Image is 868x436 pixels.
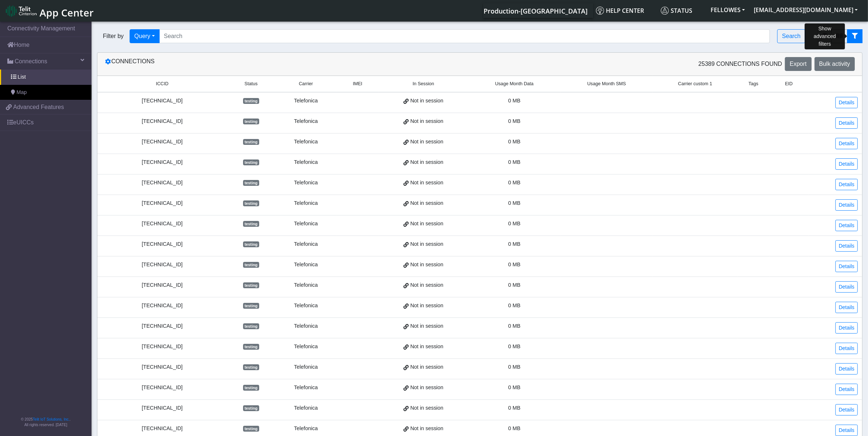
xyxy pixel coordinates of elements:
div: [TECHNICAL_ID] [102,240,223,248]
span: 0 MB [508,425,521,431]
span: IMEI [353,80,362,87]
div: Telefonica [280,97,332,105]
span: testing [243,426,259,432]
div: [TECHNICAL_ID] [102,384,223,392]
span: Bulk activity [819,61,850,67]
div: Telefonica [280,179,332,187]
div: Telefonica [280,158,332,166]
div: Telefonica [280,281,332,289]
span: Tags [749,80,759,87]
a: Details [835,240,858,252]
span: List [18,73,26,81]
span: 0 MB [508,405,521,411]
span: 0 MB [508,200,521,206]
a: Details [835,281,858,293]
span: Not in session [410,322,443,330]
span: testing [243,200,259,206]
button: [EMAIL_ADDRESS][DOMAIN_NAME] [749,3,862,16]
span: 0 MB [508,98,521,104]
span: 0 MB [508,139,521,144]
a: Details [835,158,858,170]
div: [TECHNICAL_ID] [102,302,223,310]
span: testing [243,344,259,350]
span: In Session [413,80,434,87]
a: Details [835,97,858,108]
div: [TECHNICAL_ID] [102,404,223,412]
span: Carrier [299,80,313,87]
span: Carrier custom 1 [678,80,712,87]
button: FELLOWES [706,3,749,16]
span: testing [243,385,259,391]
div: [TECHNICAL_ID] [102,343,223,351]
button: Bulk activity [815,57,855,71]
span: 0 MB [508,323,521,329]
span: testing [243,159,259,165]
span: 0 MB [508,159,521,165]
div: [TECHNICAL_ID] [102,179,223,187]
span: testing [243,405,259,411]
span: Filter by [97,32,130,41]
a: Details [835,363,858,375]
a: Details [835,404,858,416]
span: Not in session [410,97,443,105]
div: Telefonica [280,404,332,412]
a: Telit IoT Solutions, Inc. [33,417,70,421]
a: Details [835,138,858,149]
span: testing [243,139,259,145]
img: status.svg [661,7,669,15]
div: [TECHNICAL_ID] [102,158,223,166]
div: [TECHNICAL_ID] [102,117,223,125]
div: Telefonica [280,117,332,125]
span: Usage Month SMS [587,80,626,87]
span: 0 MB [508,364,521,370]
span: testing [243,262,259,268]
a: App Center [6,3,93,19]
span: Not in session [410,363,443,371]
div: Telefonica [280,302,332,310]
span: Not in session [410,302,443,310]
span: Not in session [410,425,443,433]
input: Search... [159,29,770,43]
a: Details [835,302,858,313]
button: Export [785,57,811,71]
span: testing [243,180,259,186]
span: Not in session [410,158,443,166]
div: [TECHNICAL_ID] [102,97,223,105]
span: 0 MB [508,262,521,267]
img: knowledge.svg [596,7,604,15]
span: ICCID [156,80,168,87]
div: fitlers menu [818,29,863,43]
span: Advanced Features [13,103,64,112]
span: 0 MB [508,221,521,226]
a: Help center [593,3,658,18]
div: [TECHNICAL_ID] [102,425,223,433]
div: Telefonica [280,220,332,228]
span: Not in session [410,117,443,125]
div: [TECHNICAL_ID] [102,261,223,269]
span: 0 MB [508,180,521,185]
a: Details [835,220,858,231]
button: Query [130,29,160,43]
a: Details [835,199,858,211]
span: testing [243,241,259,247]
div: [TECHNICAL_ID] [102,138,223,146]
div: Telefonica [280,343,332,351]
span: Export [790,61,806,67]
span: testing [243,98,259,104]
span: Usage Month Data [495,80,533,87]
span: 0 MB [508,282,521,288]
span: testing [243,303,259,309]
a: Details [835,179,858,190]
span: Not in session [410,138,443,146]
span: Map [16,89,27,97]
a: Details [835,384,858,395]
a: Details [835,322,858,334]
div: Telefonica [280,363,332,371]
span: EID [785,80,793,87]
span: Not in session [410,404,443,412]
a: Details [835,261,858,272]
span: Not in session [410,343,443,351]
span: 0 MB [508,241,521,247]
div: Show advanced filters [805,23,845,49]
span: Not in session [410,261,443,269]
